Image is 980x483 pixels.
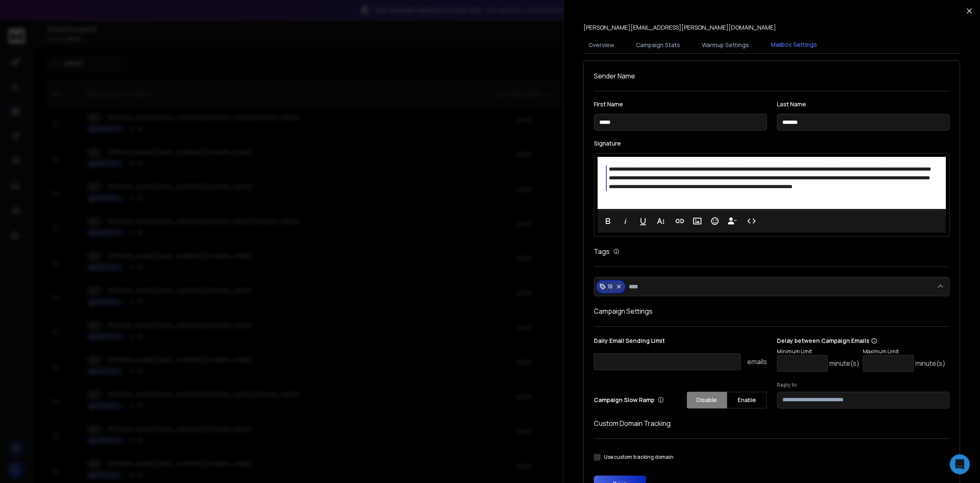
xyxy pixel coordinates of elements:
p: Daily Email Sending Limit [594,337,767,348]
p: Campaign Slow Ramp [594,396,664,404]
button: Underline (Ctrl+U) [635,213,651,229]
button: Bold (Ctrl+B) [600,213,616,229]
p: Delay between Campaign Emails [777,337,945,345]
button: Italic (Ctrl+I) [618,213,633,229]
button: Insert Link (Ctrl+K) [672,213,688,229]
button: Enable [727,392,767,408]
button: Overview [583,36,619,54]
label: Last Name [777,101,950,107]
p: minute(s) [915,358,945,368]
label: Use custom tracking domain [604,454,673,460]
button: Insert Image (Ctrl+P) [689,213,705,229]
label: Signature [594,141,950,146]
h1: Tags [594,247,610,257]
p: Minimum Limit [777,348,859,355]
h1: Custom Domain Tracking [594,418,950,428]
p: Maximum Limit [863,348,945,355]
label: Reply to [777,382,950,388]
button: Insert Unsubscribe Link [724,213,740,229]
p: emails [747,357,767,367]
button: More Text [653,213,668,229]
button: Warmup Settings [697,36,754,54]
h1: Campaign Settings [594,306,950,316]
p: 1B [608,283,612,290]
button: Emoticons [707,213,723,229]
button: Campaign Stats [631,36,685,54]
button: Mailbox Settings [766,35,822,55]
button: Disable [687,392,727,408]
h1: Sender Name [594,71,950,81]
p: minute(s) [829,358,859,368]
label: First Name [594,101,767,107]
div: Open Intercom Messenger [950,454,970,474]
p: [PERSON_NAME][EMAIL_ADDRESS][PERSON_NAME][DOMAIN_NAME] [583,23,776,32]
button: Code View [744,213,759,229]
